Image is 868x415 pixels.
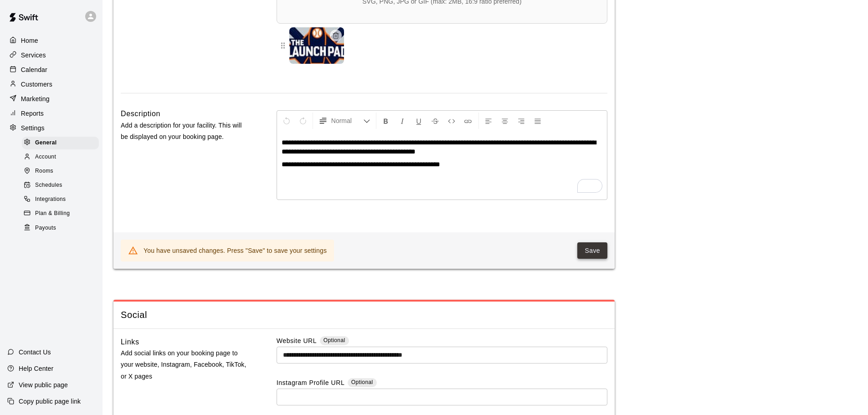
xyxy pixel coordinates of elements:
div: To enrich screen reader interactions, please activate Accessibility in Grammarly extension settings [277,131,607,200]
div: You have unsaved changes. Press "Save" to save your settings [144,242,327,259]
span: Schedules [35,181,62,190]
a: Rooms [22,164,103,179]
p: Home [21,36,38,45]
button: Left Align [481,113,496,129]
a: Payouts [22,221,103,235]
button: Format Strikethrough [427,113,443,129]
div: Account [22,151,99,164]
p: Contact Us [19,348,51,357]
a: Customers [7,77,95,91]
span: Integrations [35,195,66,204]
a: Settings [7,121,95,135]
p: Calendar [21,65,47,74]
button: Format Italics [395,113,410,129]
button: Undo [279,113,294,129]
a: Home [7,34,95,47]
p: Add a description for your facility. This will be displayed on your booking page. [121,120,247,143]
span: Normal [331,116,363,125]
button: Insert Code [444,113,459,129]
p: Add social links on your booking page to your website, Instagram, Facebook, TikTok, or X pages [121,348,247,382]
a: Reports [7,107,95,120]
button: Format Underline [411,113,426,129]
button: Save [577,242,607,259]
span: Payouts [35,224,56,233]
button: Insert Link [460,113,476,129]
a: Schedules [22,179,103,193]
a: Services [7,48,95,62]
label: Website URL [277,336,317,347]
span: Optional [351,379,373,385]
div: Integrations [22,193,99,206]
p: Services [21,51,46,60]
a: Plan & Billing [22,207,103,221]
p: Reports [21,109,44,118]
button: Center Align [497,113,513,129]
button: Right Align [514,113,529,129]
span: Social [121,309,607,321]
a: Integrations [22,193,103,207]
p: Copy public page link [19,397,81,406]
span: Rooms [35,167,53,176]
div: Payouts [22,222,99,235]
button: Redo [295,113,311,129]
div: Plan & Billing [22,207,99,220]
a: Account [22,150,103,164]
button: Formatting Options [315,113,374,129]
a: Calendar [7,63,95,77]
span: Account [35,153,56,162]
p: Help Center [19,364,53,373]
div: Rooms [22,165,99,178]
img: Banner 1 [289,27,344,64]
p: View public page [19,380,68,389]
a: General [22,136,103,150]
button: Justify Align [530,113,545,129]
div: General [22,137,99,149]
button: Format Bold [378,113,394,129]
p: Customers [21,80,52,89]
label: Instagram Profile URL [277,378,344,389]
div: Schedules [22,179,99,192]
h6: Description [121,108,160,120]
span: Plan & Billing [35,209,70,218]
span: Optional [324,337,345,343]
span: General [35,138,57,148]
a: Marketing [7,92,95,106]
h6: Links [121,336,139,348]
p: Marketing [21,94,50,103]
p: Settings [21,123,45,133]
